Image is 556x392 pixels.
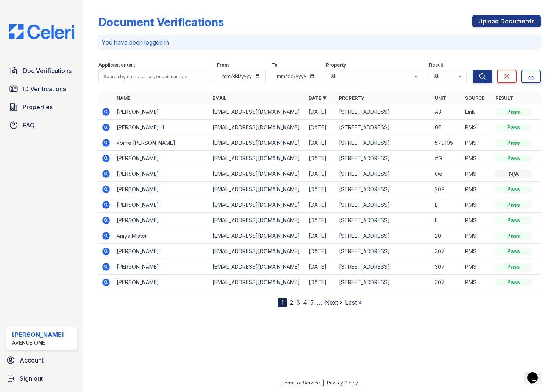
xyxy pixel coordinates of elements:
td: [STREET_ADDRESS] [336,151,432,166]
div: Pass [495,108,532,116]
a: Terms of Service [281,380,320,386]
img: CE_Logo_Blue-a8612792a0a2168367f1c8372b55b34899dd931a85d93a1a3d3e32e68fde9ad4.png [3,24,80,39]
a: Upload Documents [472,15,541,27]
td: PMS [462,213,492,228]
td: 307 [432,259,462,275]
td: [PERSON_NAME] III [114,120,209,135]
td: [DATE] [306,213,336,228]
td: [PERSON_NAME] [114,104,209,120]
td: PMS [462,120,492,135]
span: Properties [23,102,53,112]
td: [DATE] [306,120,336,135]
td: [STREET_ADDRESS] [336,135,432,151]
td: PMS [462,166,492,182]
div: Document Verifications [98,15,224,29]
td: A3 [432,104,462,120]
td: [STREET_ADDRESS] [336,275,432,290]
a: Next › [325,299,342,306]
td: 20 [432,228,462,244]
a: Result [495,95,513,101]
td: [DATE] [306,244,336,259]
td: 579105 [432,135,462,151]
a: Date ▼ [309,95,327,101]
a: 5 [310,299,314,306]
td: [DATE] [306,104,336,120]
div: [PERSON_NAME] [12,330,64,339]
span: Doc Verifications [23,66,72,75]
td: [DATE] [306,166,336,182]
td: PMS [462,197,492,213]
td: [EMAIL_ADDRESS][DOMAIN_NAME] [209,213,305,228]
label: From [217,62,229,68]
td: [STREET_ADDRESS] [336,104,432,120]
td: [PERSON_NAME] [114,213,209,228]
td: [STREET_ADDRESS] [336,213,432,228]
span: Account [20,356,44,365]
div: Pass [495,155,532,162]
a: Name [117,95,130,101]
td: koifre [PERSON_NAME] [114,135,209,151]
input: Search by name, email, or unit number [98,70,211,83]
td: 0E [432,120,462,135]
iframe: chat widget [524,362,548,384]
td: [EMAIL_ADDRESS][DOMAIN_NAME] [209,228,305,244]
a: 4 [303,299,307,306]
td: PMS [462,275,492,290]
td: PMS [462,228,492,244]
td: PMS [462,135,492,151]
td: E [432,197,462,213]
label: Applicant or unit [98,62,135,68]
td: [EMAIL_ADDRESS][DOMAIN_NAME] [209,182,305,197]
td: 307 [432,244,462,259]
a: Email [212,95,226,101]
a: Last » [345,299,362,306]
p: You have been logged in [102,38,538,47]
td: [DATE] [306,259,336,275]
div: Pass [495,186,532,193]
label: Property [326,62,346,68]
td: [PERSON_NAME] [114,275,209,290]
td: [STREET_ADDRESS] [336,197,432,213]
div: 1 [278,298,287,307]
td: [EMAIL_ADDRESS][DOMAIN_NAME] [209,135,305,151]
td: 307 [432,275,462,290]
a: ID Verifications [6,81,77,96]
td: [DATE] [306,182,336,197]
a: Account [3,353,80,368]
div: Pass [495,248,532,255]
a: FAQ [6,118,77,133]
td: [PERSON_NAME] [114,182,209,197]
td: [EMAIL_ADDRESS][DOMAIN_NAME] [209,104,305,120]
td: Link [462,104,492,120]
td: Oe [432,166,462,182]
td: PMS [462,259,492,275]
td: Aniya Mister [114,228,209,244]
td: PMS [462,182,492,197]
span: … [317,298,322,307]
td: [EMAIL_ADDRESS][DOMAIN_NAME] [209,166,305,182]
td: [DATE] [306,151,336,166]
td: #G [432,151,462,166]
label: To [272,62,278,68]
a: Source [465,95,484,101]
td: [PERSON_NAME] [114,244,209,259]
td: [EMAIL_ADDRESS][DOMAIN_NAME] [209,244,305,259]
div: Pass [495,139,532,147]
div: Avenue One [12,339,64,347]
span: FAQ [23,121,35,130]
a: Property [339,95,364,101]
div: N/A [495,170,532,178]
td: [DATE] [306,197,336,213]
td: [EMAIL_ADDRESS][DOMAIN_NAME] [209,275,305,290]
a: 3 [296,299,300,306]
td: [DATE] [306,228,336,244]
td: E [432,213,462,228]
td: [EMAIL_ADDRESS][DOMAIN_NAME] [209,151,305,166]
td: [PERSON_NAME] [114,151,209,166]
div: Pass [495,217,532,224]
div: Pass [495,279,532,286]
button: Sign out [3,371,80,386]
td: PMS [462,151,492,166]
td: [PERSON_NAME] [114,259,209,275]
div: Pass [495,201,532,209]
